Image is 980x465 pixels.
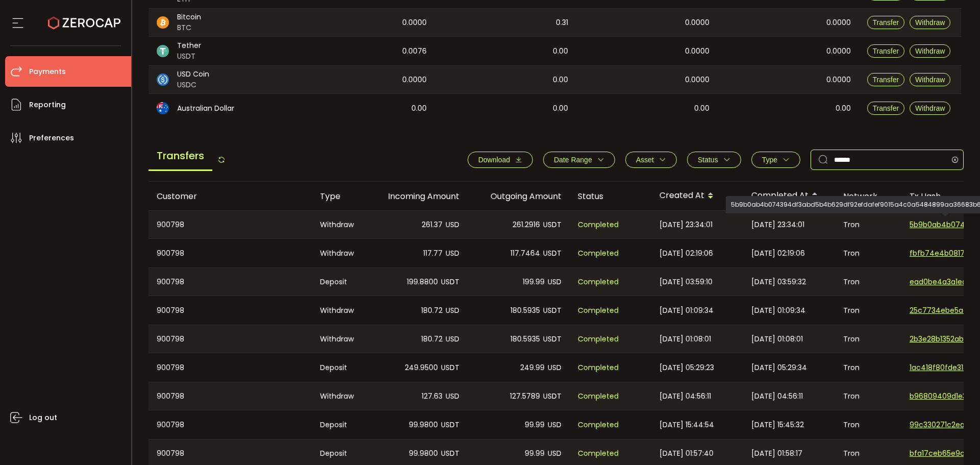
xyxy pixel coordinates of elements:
span: BTC [177,22,201,33]
span: 0.00 [553,45,568,57]
span: Transfer [873,76,899,84]
span: 0.00 [694,103,709,114]
span: [DATE] 02:19:06 [659,248,713,259]
span: 0.0000 [685,17,709,29]
div: Created At [651,187,743,205]
div: Tron [835,382,901,410]
span: 99.9800 [409,448,438,459]
span: [DATE] 04:56:11 [751,390,803,402]
span: 0.0000 [685,74,709,86]
span: 0.00 [553,74,568,86]
span: [DATE] 03:59:32 [751,276,806,288]
span: [DATE] 03:59:10 [659,276,713,288]
span: USDT [441,448,459,459]
button: Transfer [867,73,905,86]
span: USD [446,219,459,231]
span: 0.00 [411,103,427,114]
span: USD [548,448,561,459]
div: 900798 [149,382,312,410]
button: Download [468,152,533,168]
div: Tron [835,211,901,238]
iframe: Chat Widget [861,355,980,465]
div: Deposit [312,410,365,439]
span: Download [478,156,510,164]
span: Completed [578,276,619,288]
span: 0.00 [836,103,851,114]
span: 199.99 [523,276,545,288]
div: Outgoing Amount [468,190,570,202]
span: Preferences [29,131,74,145]
span: [DATE] 04:56:11 [659,390,711,402]
span: USDT [543,333,561,345]
span: Completed [578,219,619,231]
span: Australian Dollar [177,103,234,114]
span: Type [762,156,777,164]
div: 900798 [149,410,312,439]
div: Status [570,190,651,202]
span: USD [548,276,561,288]
button: Date Range [543,152,615,168]
span: 99.99 [525,448,545,459]
span: USD Coin [177,69,209,80]
span: USDT [441,419,459,431]
button: Type [751,152,800,168]
span: Date Range [554,156,592,164]
span: Reporting [29,97,66,112]
span: [DATE] 01:08:01 [659,333,711,345]
span: USD [446,305,459,316]
span: 0.00 [553,103,568,114]
span: 261.37 [422,219,443,231]
div: Completed At [743,187,835,205]
span: 0.31 [556,17,568,29]
div: Type [312,190,365,202]
span: USDT [543,219,561,231]
span: Transfer [873,47,899,55]
span: [DATE] 02:19:06 [751,248,805,259]
div: Tron [835,410,901,439]
img: usdt_portfolio.svg [157,45,169,57]
span: Tether [177,40,201,51]
span: Withdraw [915,76,945,84]
span: 180.72 [421,333,443,345]
span: 0.0000 [685,45,709,57]
button: Transfer [867,102,905,115]
span: USDT [441,276,459,288]
span: Completed [578,448,619,459]
span: Completed [578,362,619,374]
span: USD [548,362,561,374]
span: 180.72 [421,305,443,316]
span: USDC [177,80,209,90]
div: Customer [149,190,312,202]
span: 0.0000 [402,17,427,29]
span: Transfer [873,18,899,27]
span: Completed [578,248,619,259]
span: USDT [543,390,561,402]
div: 900798 [149,296,312,325]
span: USDT [543,305,561,316]
span: [DATE] 01:58:17 [751,448,802,459]
span: USDT [177,51,201,62]
span: 0.0000 [402,74,427,86]
div: Withdraw [312,296,365,325]
div: Tron [835,325,901,353]
span: 127.63 [422,390,443,402]
span: 249.99 [520,362,545,374]
span: [DATE] 15:44:54 [659,419,714,431]
span: 99.99 [525,419,545,431]
span: 261.2916 [512,219,540,231]
div: 900798 [149,239,312,267]
div: Tron [835,268,901,296]
span: 127.5789 [510,390,540,402]
span: 0.0000 [826,45,851,57]
span: 0.0000 [826,17,851,29]
div: 900798 [149,211,312,238]
span: Completed [578,390,619,402]
span: 0.0076 [402,45,427,57]
div: Tron [835,239,901,267]
img: usdc_portfolio.svg [157,74,169,86]
span: USDT [441,362,459,374]
span: USD [548,419,561,431]
div: Deposit [312,353,365,382]
span: USD [446,333,459,345]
